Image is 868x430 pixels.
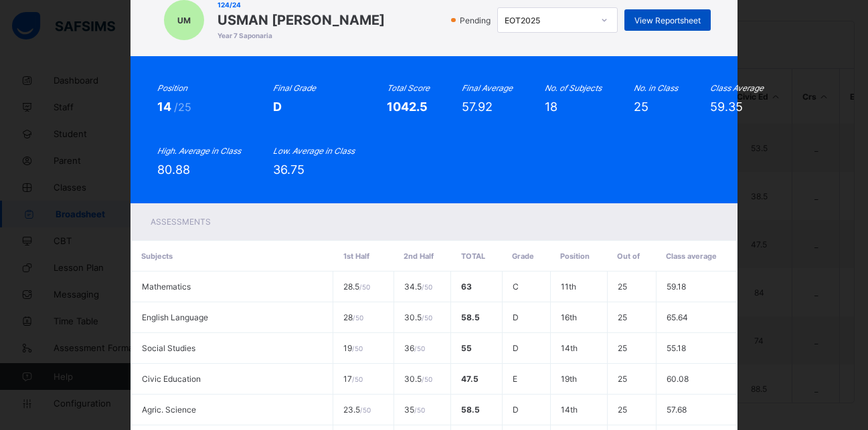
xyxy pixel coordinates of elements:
span: D [513,343,519,353]
span: View Reportsheet [634,15,701,25]
span: 25 [618,343,627,353]
span: 14th [561,343,578,353]
span: 11th [561,282,576,292]
span: / 50 [414,406,425,414]
span: 25 [634,100,648,114]
span: 23.5 [343,405,371,415]
span: 55.18 [667,343,686,353]
i: Low. Average in Class [273,146,355,156]
span: 59.18 [667,282,686,292]
span: / 50 [352,344,363,352]
span: 30.5 [404,374,432,384]
span: Total [461,251,485,261]
span: 58.5 [461,405,480,415]
span: Pending [458,15,495,25]
i: Total Score [387,83,430,93]
span: 28 [343,312,363,322]
span: / 50 [353,314,363,322]
span: / 50 [422,283,432,291]
i: Final Grade [273,83,316,93]
span: 18 [545,100,557,114]
span: 59.35 [710,100,743,114]
i: Class Average [710,83,764,93]
span: 1st Half [343,251,369,261]
span: 25 [618,282,627,292]
span: C [513,282,519,292]
span: / 50 [414,344,425,352]
span: Class average [666,251,717,261]
span: / 50 [422,375,432,383]
span: 57.92 [462,100,493,114]
span: English Language [142,312,208,322]
span: D [513,312,519,322]
span: / 50 [422,314,432,322]
span: E [513,374,517,384]
span: Subjects [141,251,173,261]
span: 14 [157,100,174,114]
span: 25 [618,312,627,322]
span: 30.5 [404,312,432,322]
span: / 50 [360,406,371,414]
span: 63 [461,282,472,292]
span: 17 [343,374,363,384]
span: 36.75 [273,163,305,177]
span: 65.64 [667,312,688,322]
span: Position [560,251,590,261]
i: Position [157,83,187,93]
span: 47.5 [461,374,479,384]
span: D [273,100,282,114]
span: / 50 [352,375,363,383]
span: 58.5 [461,312,480,322]
span: /25 [174,100,191,114]
span: 28.5 [343,282,370,292]
span: Social Studies [142,343,195,353]
span: Grade [512,251,534,261]
span: 14th [561,405,578,415]
span: Mathematics [142,282,191,292]
span: USMAN [PERSON_NAME] [218,12,385,28]
span: 25 [618,405,627,415]
span: 55 [461,343,472,353]
span: 2nd Half [404,251,434,261]
span: 35 [404,405,425,415]
span: 16th [561,312,577,322]
span: 124/24 [218,1,385,9]
span: 25 [618,374,627,384]
span: Agric. Science [142,405,196,415]
i: No. of Subjects [545,83,602,93]
i: High. Average in Class [157,146,241,156]
span: 60.08 [667,374,689,384]
i: Final Average [462,83,513,93]
span: 1042.5 [387,100,428,114]
span: 57.68 [667,405,687,415]
span: Year 7 Saponaria [218,31,385,39]
i: No. in Class [634,83,678,93]
span: Civic Education [142,374,201,384]
span: 34.5 [404,282,432,292]
span: 19 [343,343,363,353]
span: 36 [404,343,425,353]
span: Out of [617,251,640,261]
span: / 50 [359,283,370,291]
span: 19th [561,374,577,384]
span: D [513,405,519,415]
span: 80.88 [157,163,190,177]
div: EOT2025 [505,15,593,25]
span: Assessments [151,217,211,227]
span: UM [177,15,191,25]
